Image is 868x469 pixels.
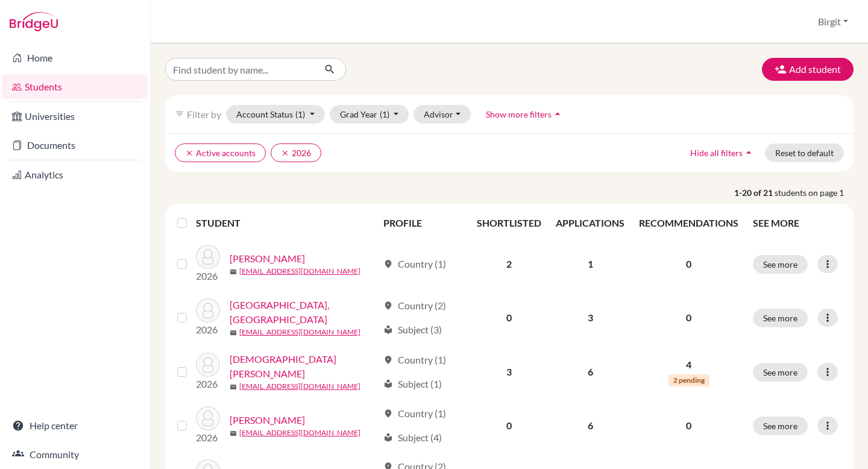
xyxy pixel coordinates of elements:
span: (1) [295,109,305,119]
p: 4 [639,357,738,372]
button: See more [753,417,808,435]
a: Universities [2,104,148,128]
input: Find student by name... [165,58,315,81]
td: 0 [470,291,549,345]
td: 3 [470,345,549,399]
th: PROFILE [376,209,470,238]
i: arrow_drop_up [743,146,755,159]
th: SEE MORE [746,209,849,238]
p: 2026 [196,323,220,337]
div: Subject (3) [383,323,442,337]
span: Hide all filters [690,148,743,158]
span: (1) [380,109,389,119]
img: Ferrara, Carolina [196,298,220,323]
span: mail [230,329,237,336]
th: SHORTLISTED [470,209,549,238]
p: 0 [639,310,738,325]
a: [GEOGRAPHIC_DATA], [GEOGRAPHIC_DATA] [230,298,378,327]
span: local_library [383,325,393,335]
a: [EMAIL_ADDRESS][DOMAIN_NAME] [239,381,360,392]
p: 2026 [196,269,220,283]
p: 2026 [196,377,220,391]
img: Jaywant, Kavin [196,406,220,430]
button: Hide all filtersarrow_drop_up [680,143,765,162]
span: local_library [383,379,393,389]
img: Bedi, Sara [196,245,220,269]
td: 6 [549,399,632,452]
a: Help center [2,414,148,438]
button: Birgit [813,10,854,33]
span: location_on [383,409,393,418]
p: 0 [639,257,738,271]
td: 1 [549,238,632,291]
i: clear [281,149,289,157]
a: [PERSON_NAME] [230,251,305,266]
a: Students [2,75,148,99]
p: 2026 [196,430,220,445]
span: Show more filters [486,109,552,119]
span: Filter by [187,109,221,120]
button: See more [753,309,808,327]
td: 0 [470,399,549,452]
td: 2 [470,238,549,291]
button: See more [753,255,808,274]
button: Grad Year(1) [330,105,409,124]
a: [EMAIL_ADDRESS][DOMAIN_NAME] [239,427,360,438]
div: Country (1) [383,406,446,421]
th: APPLICATIONS [549,209,632,238]
img: Bridge-U [10,12,58,31]
strong: 1-20 of 21 [734,186,775,199]
button: Add student [762,58,854,81]
button: Show more filtersarrow_drop_up [476,105,574,124]
a: Home [2,46,148,70]
a: [EMAIL_ADDRESS][DOMAIN_NAME] [239,266,360,277]
span: local_library [383,433,393,442]
button: Account Status(1) [226,105,325,124]
span: location_on [383,301,393,310]
i: arrow_drop_up [552,108,564,120]
div: Subject (4) [383,430,442,445]
div: Country (1) [383,353,446,367]
span: students on page 1 [775,186,854,199]
a: [PERSON_NAME] [230,413,305,427]
td: 3 [549,291,632,345]
button: clear2026 [271,143,321,162]
div: Country (1) [383,257,446,271]
th: STUDENT [196,209,376,238]
button: Advisor [414,105,471,124]
th: RECOMMENDATIONS [632,209,746,238]
i: filter_list [175,109,184,119]
div: Country (2) [383,298,446,313]
button: See more [753,363,808,382]
a: Analytics [2,163,148,187]
span: location_on [383,355,393,365]
a: [EMAIL_ADDRESS][DOMAIN_NAME] [239,327,360,338]
span: location_on [383,259,393,269]
span: mail [230,430,237,437]
a: [DEMOGRAPHIC_DATA][PERSON_NAME] [230,352,378,381]
p: 0 [639,418,738,433]
div: Subject (1) [383,377,442,391]
a: Community [2,442,148,467]
img: Jain, Aarav [196,353,220,377]
i: clear [185,149,193,157]
a: Documents [2,133,148,157]
span: 2 pending [668,374,709,386]
td: 6 [549,345,632,399]
span: mail [230,268,237,275]
span: mail [230,383,237,391]
button: clearActive accounts [175,143,266,162]
button: Reset to default [765,143,844,162]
